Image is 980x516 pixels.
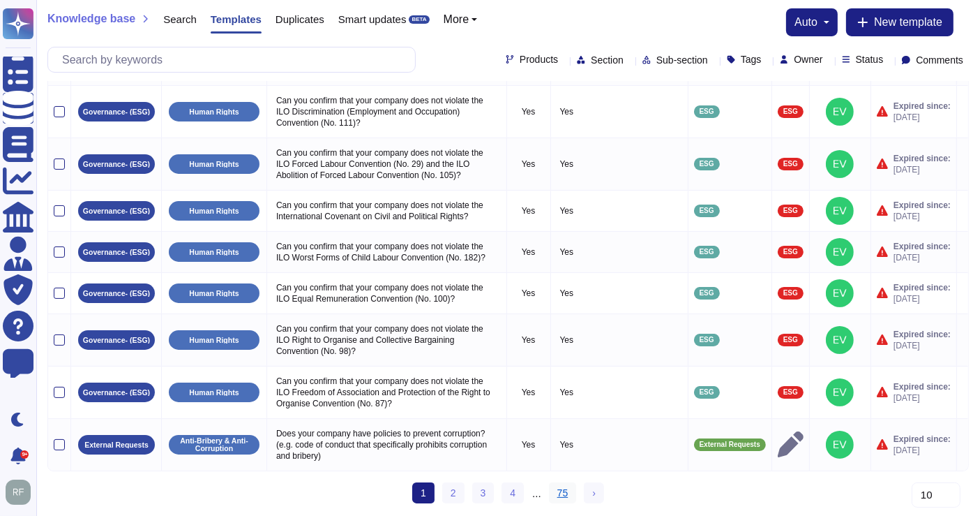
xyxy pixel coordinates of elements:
[163,14,197,24] span: Search
[783,290,798,297] span: ESG
[557,243,682,261] p: Yes
[83,337,150,344] p: Governance- (ESG)
[783,249,798,256] span: ESG
[700,290,714,297] span: ESG
[502,482,524,503] a: 4
[83,108,150,116] p: Governance- (ESG)
[6,480,31,505] img: user
[794,17,817,28] span: auto
[856,54,884,64] span: Status
[894,392,951,404] span: [DATE]
[826,98,854,126] img: user
[557,284,682,302] p: Yes
[273,237,501,267] p: Can you confirm that your company does not violate the ILO Worst Forms of Child Labour Convention...
[592,487,596,499] span: ›
[557,436,682,454] p: Yes
[794,17,829,28] button: auto
[557,331,682,349] p: Yes
[273,144,501,184] p: Can you confirm that your company does not violate the ILO Forced Labour Convention (No. 29) and ...
[894,282,951,293] span: Expired since:
[3,477,40,508] button: user
[409,15,429,24] div: BETA
[826,238,854,266] img: user
[894,200,951,211] span: Expired since:
[557,103,682,121] p: Yes
[826,150,854,178] img: user
[700,389,714,396] span: ESG
[83,389,150,397] p: Governance- (ESG)
[520,54,558,64] span: Products
[513,106,545,117] p: Yes
[894,434,951,445] span: Expired since:
[874,17,942,28] span: New template
[894,252,951,263] span: [DATE]
[273,279,501,308] p: Can you confirm that your company does not violate the ILO Equal Remuneration Convention (No. 100)?
[894,164,951,175] span: [DATE]
[189,337,239,344] p: Human Rights
[783,161,798,168] span: ESG
[83,207,150,215] p: Governance- (ESG)
[794,54,822,64] span: Owner
[826,279,854,307] img: user
[189,161,239,168] p: Human Rights
[557,202,682,220] p: Yes
[273,91,501,132] p: Can you confirm that your company does not violate the ILO Discrimination (Employment and Occupat...
[894,329,951,340] span: Expired since:
[189,108,239,116] p: Human Rights
[783,108,798,115] span: ESG
[273,425,501,465] p: Does your company have policies to prevent corruption? (e.g. code of conduct that specifically pr...
[894,241,951,252] span: Expired since:
[513,288,545,299] p: Yes
[557,155,682,173] p: Yes
[700,207,714,214] span: ESG
[513,387,545,398] p: Yes
[783,207,798,214] span: ESG
[513,246,545,258] p: Yes
[591,55,624,65] span: Section
[513,205,545,216] p: Yes
[916,55,963,65] span: Comments
[894,293,951,304] span: [DATE]
[84,441,149,449] p: External Requests
[894,153,951,164] span: Expired since:
[83,290,150,297] p: Governance- (ESG)
[211,14,262,24] span: Templates
[472,482,495,503] a: 3
[894,101,951,112] span: Expired since:
[444,14,478,25] button: More
[700,337,714,344] span: ESG
[273,372,501,413] p: Can you confirm that your company does not violate the ILO Freedom of Association and Protection ...
[276,14,324,24] span: Duplicates
[273,196,501,226] p: Can you confirm that your company does not violate the International Covenant on Civil and Politi...
[338,14,407,24] span: Smart updates
[783,389,798,396] span: ESG
[557,383,682,401] p: Yes
[700,161,714,168] span: ESG
[513,439,545,450] p: Yes
[894,211,951,222] span: [DATE]
[174,437,255,452] p: Anti-Bribery & Anti-Corruption
[513,159,545,170] p: Yes
[83,249,150,256] p: Governance- (ESG)
[83,161,150,168] p: Governance- (ESG)
[656,55,708,65] span: Sub-section
[826,431,854,459] img: user
[700,108,714,115] span: ESG
[826,326,854,354] img: user
[894,381,951,392] span: Expired since:
[826,197,854,225] img: user
[700,249,714,256] span: ESG
[444,14,469,25] span: More
[442,482,465,503] a: 2
[189,207,239,215] p: Human Rights
[189,389,239,397] p: Human Rights
[700,441,760,448] span: External Requests
[783,337,798,344] span: ESG
[894,340,951,351] span: [DATE]
[846,8,953,36] button: New template
[273,320,501,360] p: Can you confirm that your company does not violate the ILO Right to Organise and Collective Barga...
[47,13,135,24] span: Knowledge base
[532,482,541,505] div: ...
[741,54,762,64] span: Tags
[189,290,239,297] p: Human Rights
